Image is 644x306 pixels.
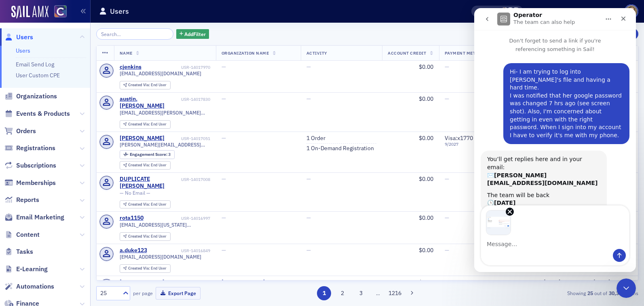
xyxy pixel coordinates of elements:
span: Created Via : [128,82,151,87]
span: — [445,63,449,70]
input: Search… [96,28,173,40]
a: rota1150 [120,215,144,222]
div: Showing out of items [463,289,638,297]
a: SailAMX [11,6,49,19]
span: Eide Bailly LLP - Denver [222,279,295,293]
a: austin.[PERSON_NAME] [120,96,180,110]
div: Created Via: End User [120,200,171,209]
div: USR-14015951 [166,280,210,285]
span: Sheila Duggan [500,7,509,16]
a: Content [4,230,40,239]
a: 1 On-Demand Registration [306,145,374,152]
span: Organizations [16,92,57,101]
span: 9 / 2027 [445,142,490,147]
span: — [222,63,226,70]
label: per page [133,289,153,297]
span: — [222,214,226,221]
a: [PERSON_NAME] [120,135,165,142]
span: Reports [16,195,39,204]
span: Orders [16,127,36,136]
a: Users [16,47,30,54]
span: — [306,278,311,286]
a: [PERSON_NAME] [120,279,165,286]
div: Engagement Score: 3 [120,150,175,159]
span: — [222,95,226,102]
img: SailAMX [54,5,67,18]
span: Created Via : [128,162,151,168]
strong: 30,381 [607,289,626,297]
a: a.duke123 [120,247,147,254]
a: Users [4,33,33,42]
a: View Homepage [49,5,67,19]
div: Created Via: End User [120,120,171,129]
span: $0.00 [419,278,433,286]
span: [EMAIL_ADDRESS][US_STATE][DOMAIN_NAME] [120,222,210,228]
span: $0.00 [419,95,433,102]
div: Created Via: End User [120,161,171,170]
span: Engagement Score : [130,151,168,157]
span: E-Learning [16,265,48,274]
h1: Users [110,6,129,16]
div: [DOMAIN_NAME] [574,8,619,15]
span: [PERSON_NAME][EMAIL_ADDRESS][PERSON_NAME][DOMAIN_NAME] [120,142,210,148]
div: End User [128,202,167,207]
span: Automations [16,282,54,291]
div: Created Via: End User [120,81,171,89]
span: Visa : x1770 [445,134,473,142]
span: [DATE] [544,278,560,286]
span: — [222,246,226,254]
div: USR-14017830 [181,97,210,102]
div: cjenkins [120,64,141,71]
a: Events & Products [4,109,70,118]
div: USR-14016849 [148,248,210,253]
span: — [445,278,449,286]
span: — [306,214,311,221]
a: DUPLICATE [PERSON_NAME] [120,176,180,190]
div: Created Via: End User [120,264,171,273]
a: 1 Order [306,135,325,142]
div: USR-14017970 [143,65,210,70]
span: $0.00 [419,175,433,183]
span: $0.00 [419,246,433,254]
strong: 25 [586,289,594,297]
span: — [306,63,311,70]
span: Created Via : [128,121,151,127]
span: [EMAIL_ADDRESS][DOMAIN_NAME] [120,70,201,76]
a: Email Send Log [16,61,54,68]
div: End User [128,234,167,239]
a: Memberships [4,178,56,187]
div: Support [534,8,562,15]
span: — [445,214,449,221]
span: $0.00 [419,63,433,70]
div: End User [128,83,167,87]
a: Tasks [4,247,33,256]
span: Activity [306,50,327,56]
div: End User [128,122,167,127]
span: Events & Products [16,109,70,118]
span: Email Marketing [16,213,64,222]
span: Subscriptions [16,161,56,170]
span: Content [16,230,40,239]
button: 2 [336,286,350,300]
